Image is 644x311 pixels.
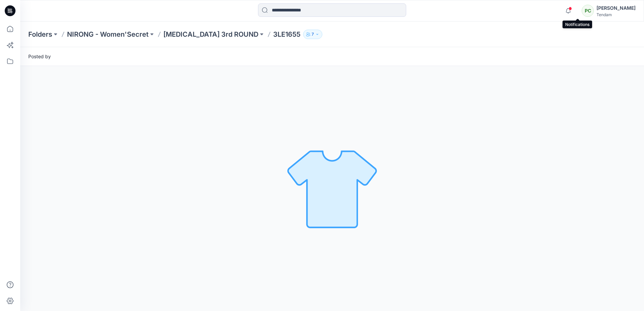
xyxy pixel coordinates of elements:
a: [MEDICAL_DATA] 3rd ROUND [163,30,258,39]
div: PC [582,5,594,17]
a: Folders [28,30,52,39]
img: No Outline [285,141,379,236]
p: 3LE1655 [273,30,300,39]
a: NIRONG - Women'Secret [67,30,149,39]
div: Tendam [597,12,636,17]
span: Posted by [28,53,51,60]
div: [PERSON_NAME] [597,4,636,12]
button: 7 [303,30,322,39]
p: 7 [312,31,314,38]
